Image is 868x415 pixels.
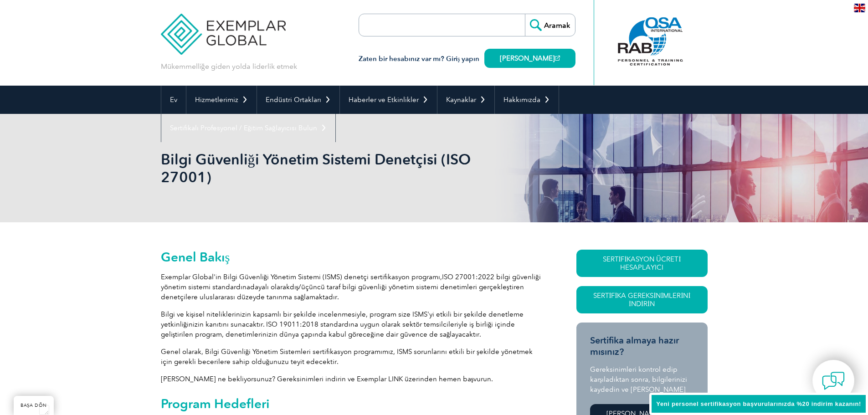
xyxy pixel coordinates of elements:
a: Ev [161,86,186,114]
font: Mükemmelliğe giden yolda liderlik etmek [161,62,297,71]
font: BAŞA DÖN [21,403,47,408]
font: Genel olarak, Bilgi Güvenliği Yönetim Sistemleri sertifikasyon programımız, ISMS sorunlarını etki... [161,348,533,366]
font: Sertifika almaya hazır mısınız? [590,335,679,357]
font: Bilgi Güvenliği Yönetim Sistemi Denetçisi (ISO 27001) [161,150,471,186]
a: Haberler ve Etkinlikler [340,86,437,114]
a: SERTİFİKASYON ÜCRETİ HESAPLAYICI [576,250,708,277]
font: Zaten bir hesabınız var mı? Giriş yapın [359,55,480,63]
font: Gereksinimleri kontrol edip karşıladıktan sonra, bilgilerinizi kaydedin ve [PERSON_NAME] [590,365,688,394]
font: Sertifika Gereksinimlerini İndirin [593,292,691,308]
a: Endüstri Ortakları [257,86,339,114]
a: Kaynaklar [437,86,494,114]
img: contact-chat.png [822,369,845,392]
font: Sertifikalı Profesyonel / Eğitim Sağlayıcısı Bulun [170,124,317,132]
font: [PERSON_NAME] ne bekliyorsunuz? Gereksinimleri indirin ve Exemplar LINK üzerinden hemen başvurun. [161,375,493,383]
a: Sertifika Gereksinimlerini İndirin [576,286,708,313]
img: open_square.png [555,56,560,61]
input: Aramak [525,14,575,36]
font: Endüstri Ortakları [266,96,321,104]
font: Program Hedefleri [161,396,270,411]
font: Bilgi ve kişisel niteliklerinizin kapsamlı bir şekilde incelenmesiyle, program size ISMS'yi etkil... [161,310,524,338]
a: Hakkımızda [495,86,559,114]
font: Hizmetlerimiz [195,96,238,104]
a: Hizmetlerimiz [186,86,257,114]
a: [PERSON_NAME] [484,49,575,68]
a: Sertifikalı Profesyonel / Eğitim Sağlayıcısı Bulun [161,114,335,142]
font: Ev [170,96,177,104]
font: Haberler ve Etkinlikler [349,96,419,104]
font: [PERSON_NAME] [500,54,555,62]
font: Hakkımızda [503,96,540,104]
font: SERTİFİKASYON ÜCRETİ HESAPLAYICI [603,255,681,272]
font: Yeni personel sertifikasyon başvurularınızda %20 indirim kazanın! [656,400,861,407]
font: Kaynaklar [446,96,476,104]
img: en [854,4,865,12]
font: dış/üçüncü taraf bilgi güvenliği yönetim sistemi denetimleri gerçekleştiren denetçilere uluslarar... [161,283,524,301]
font: dayalı olarak [250,283,290,291]
font: Genel Bakış [161,249,230,265]
font: Exemplar Global'in Bilgi Güvenliği Yönetim Sistemi (ISMS) denetçi sertifikasyon programı, [161,273,442,281]
a: BAŞA DÖN [14,396,54,415]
